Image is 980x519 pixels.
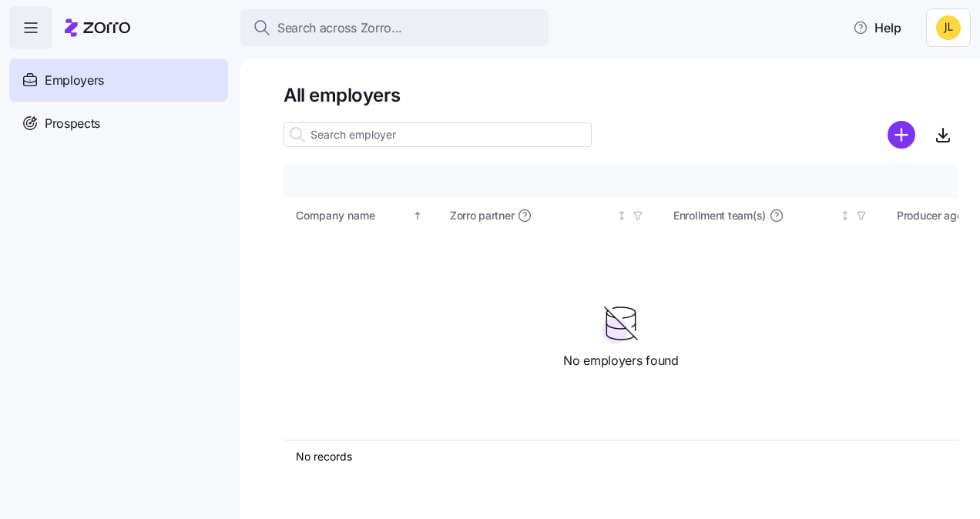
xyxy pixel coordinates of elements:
img: 4bbb7b38fb27464b0c02eb484b724bf2 [936,15,961,40]
button: Help [841,12,914,43]
span: Help [853,18,901,37]
h1: All employers [284,83,958,107]
svg: add icon [888,121,915,149]
a: Employers [9,59,228,102]
span: Employers [45,71,104,90]
div: Not sorted [616,210,627,221]
th: Enrollment team(s)Not sorted [661,198,884,233]
div: No records [296,449,815,464]
span: Search across Zorro... [277,18,402,38]
button: Search across Zorro... [240,9,549,46]
span: No employers found [563,351,678,370]
span: Zorro partner [450,208,514,223]
span: Prospects [45,114,100,133]
div: Company name [296,207,410,224]
input: Search employer [284,122,592,147]
th: Zorro partnerNot sorted [438,198,661,233]
a: Prospects [9,102,228,145]
th: Company nameSorted ascending [284,198,438,233]
span: Enrollment team(s) [673,208,766,223]
div: Not sorted [840,210,851,221]
div: Sorted ascending [412,210,423,221]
